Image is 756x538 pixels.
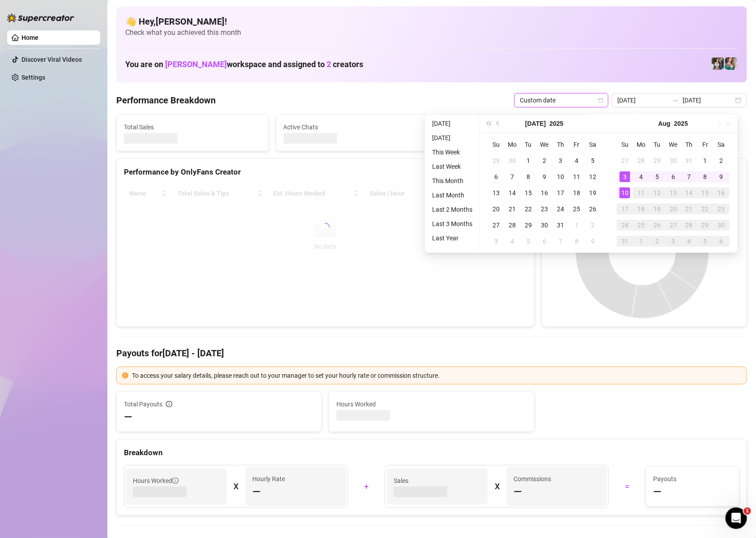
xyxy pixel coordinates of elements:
td: 2025-08-16 [714,185,730,201]
div: 20 [668,204,679,214]
input: Start date [617,95,668,105]
span: Active Chats [284,122,421,132]
td: 2025-07-31 [681,153,697,169]
td: 2025-07-20 [488,201,504,217]
span: to [672,97,679,104]
div: 27 [491,220,501,231]
div: 2 [652,236,663,247]
td: 2025-08-04 [504,233,520,249]
div: = [614,479,640,494]
div: 5 [700,236,711,247]
td: 2025-07-29 [520,217,536,233]
div: Performance by OnlyFans Creator [124,166,527,178]
td: 2025-08-31 [617,233,633,249]
div: 31 [620,236,630,247]
td: 2025-07-03 [552,153,569,169]
td: 2025-07-28 [504,217,520,233]
div: 24 [620,220,630,231]
td: 2025-08-26 [649,217,665,233]
div: 7 [684,171,695,182]
div: 2 [539,155,550,166]
div: 25 [571,204,582,214]
td: 2025-07-23 [536,201,552,217]
span: Payouts [654,474,732,484]
div: 31 [684,155,695,166]
div: 30 [668,155,679,166]
td: 2025-08-08 [697,169,714,185]
td: 2025-09-01 [633,233,649,249]
div: 6 [716,236,727,247]
td: 2025-08-06 [536,233,552,249]
div: 5 [523,236,534,247]
td: 2025-07-17 [552,185,569,201]
li: Last Week [429,161,476,172]
div: 6 [539,236,550,247]
a: Discover Viral Videos [21,56,82,63]
li: This Month [429,175,476,186]
div: 28 [684,220,695,231]
td: 2025-07-28 [633,153,649,169]
div: 30 [507,155,518,166]
span: [PERSON_NAME] [165,60,227,69]
li: Last 3 Months [429,218,476,229]
span: 1 [744,508,751,515]
td: 2025-08-10 [617,185,633,201]
div: 7 [507,171,518,182]
th: Th [681,137,697,153]
div: 4 [571,155,582,166]
td: 2025-07-19 [585,185,601,201]
div: 5 [587,155,598,166]
td: 2025-08-15 [697,185,714,201]
div: 9 [587,236,598,247]
div: 29 [652,155,663,166]
td: 2025-08-02 [714,153,730,169]
td: 2025-07-22 [520,201,536,217]
img: logo-BBDzfeDw.svg [7,13,74,22]
div: 11 [636,188,646,198]
th: Su [488,137,504,153]
td: 2025-08-29 [697,217,714,233]
span: Sales [394,476,480,486]
li: [DATE] [429,132,476,143]
div: To access your salary details, please reach out to your manager to set your hourly rate or commis... [132,371,741,380]
a: Settings [21,74,45,81]
td: 2025-07-26 [585,201,601,217]
td: 2025-08-02 [585,217,601,233]
button: Previous month (PageUp) [493,115,503,132]
div: 18 [571,188,582,198]
div: 12 [652,188,663,198]
span: exclamation-circle [122,372,128,379]
div: 8 [571,236,582,247]
td: 2025-07-27 [617,153,633,169]
td: 2025-08-03 [617,169,633,185]
div: 6 [491,171,501,182]
td: 2025-08-08 [569,233,585,249]
input: End date [683,95,734,105]
td: 2025-07-05 [585,153,601,169]
div: 5 [652,171,663,182]
div: 22 [700,204,711,214]
div: 10 [620,188,630,198]
span: info-circle [166,401,172,407]
img: Zaddy [725,57,738,70]
div: X [495,479,499,494]
td: 2025-08-19 [649,201,665,217]
td: 2025-08-05 [520,233,536,249]
div: 2 [587,220,598,231]
div: 1 [636,236,646,247]
div: 17 [555,188,566,198]
div: 30 [716,220,727,231]
th: Su [617,137,633,153]
td: 2025-07-12 [585,169,601,185]
td: 2025-08-30 [714,217,730,233]
div: 20 [491,204,501,214]
div: 9 [716,171,727,182]
td: 2025-08-05 [649,169,665,185]
div: 4 [636,171,646,182]
th: Tu [649,137,665,153]
td: 2025-08-07 [681,169,697,185]
td: 2025-08-20 [665,201,681,217]
span: 2 [327,60,331,69]
iframe: Intercom live chat [726,508,747,529]
button: Last year (Control + left) [484,115,493,132]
